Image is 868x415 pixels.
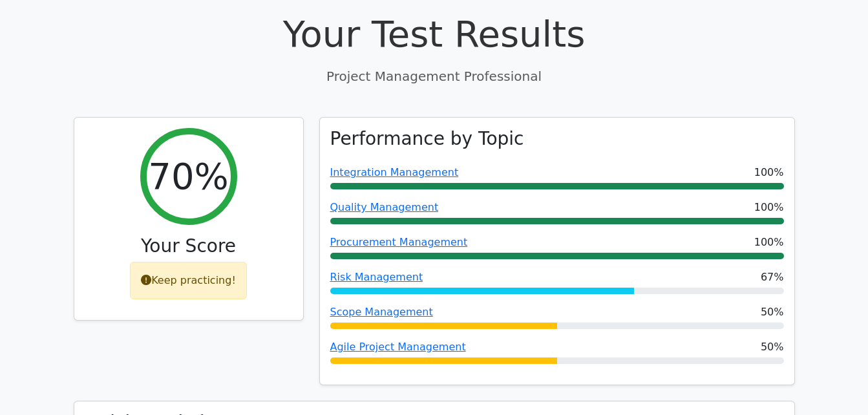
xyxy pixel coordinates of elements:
h1: Your Test Results [74,12,795,56]
span: 100% [754,200,784,215]
span: 100% [754,165,784,180]
a: Quality Management [330,201,439,213]
span: 67% [761,270,784,285]
h2: 70% [148,154,228,198]
a: Integration Management [330,166,459,178]
span: 50% [761,304,784,320]
h3: Your Score [85,235,293,257]
a: Agile Project Management [330,341,466,353]
h3: Performance by Topic [330,128,524,150]
a: Risk Management [330,271,423,283]
a: Scope Management [330,306,433,318]
span: 50% [761,339,784,355]
p: Project Management Professional [74,67,795,86]
span: 100% [754,235,784,250]
a: Procurement Management [330,236,468,248]
div: Keep practicing! [130,262,247,299]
